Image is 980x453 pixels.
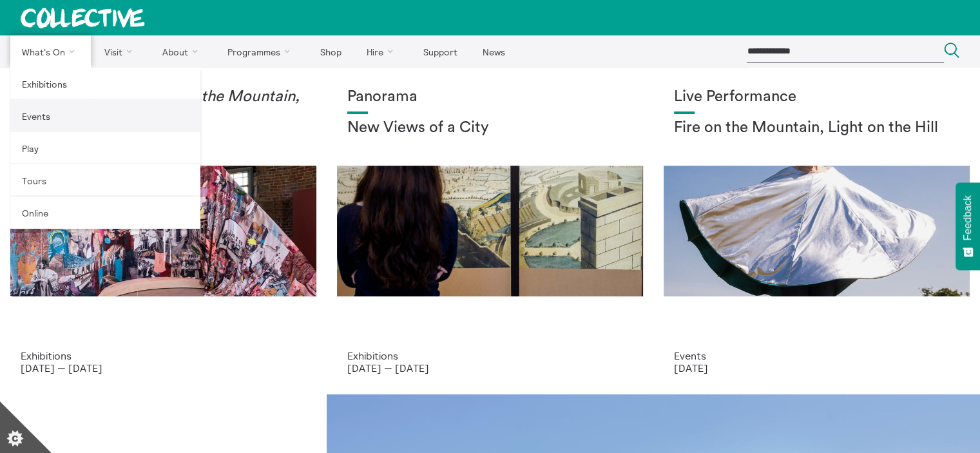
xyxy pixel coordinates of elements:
button: Feedback - Show survey [956,182,980,270]
a: News [471,35,516,68]
p: Exhibitions [347,350,633,361]
h1: Panorama [347,88,633,106]
a: Programmes [216,35,307,68]
a: Collective Panorama June 2025 small file 8 Panorama New Views of a City Exhibitions [DATE] — [DATE] [327,68,653,394]
a: Online [10,197,200,229]
a: Tours [10,164,200,197]
a: What's On [10,35,91,68]
a: Play [10,132,200,164]
h1: Live Performance [674,88,959,106]
p: Events [674,350,959,361]
span: Feedback [962,195,974,240]
a: Photo: Eoin Carey Live Performance Fire on the Mountain, Light on the Hill Events [DATE] [653,68,980,394]
p: Exhibitions [21,350,306,361]
a: Exhibitions [10,68,200,100]
a: About [151,35,214,68]
p: [DATE] — [DATE] [21,362,306,374]
h2: Fire on the Mountain, Light on the Hill [674,119,959,137]
a: Events [10,100,200,132]
a: Support [412,35,468,68]
a: Shop [309,35,352,68]
p: [DATE] [674,362,959,374]
h2: New Views of a City [347,119,633,137]
a: Visit [93,35,149,68]
p: [DATE] — [DATE] [347,362,633,374]
a: Hire [356,35,410,68]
